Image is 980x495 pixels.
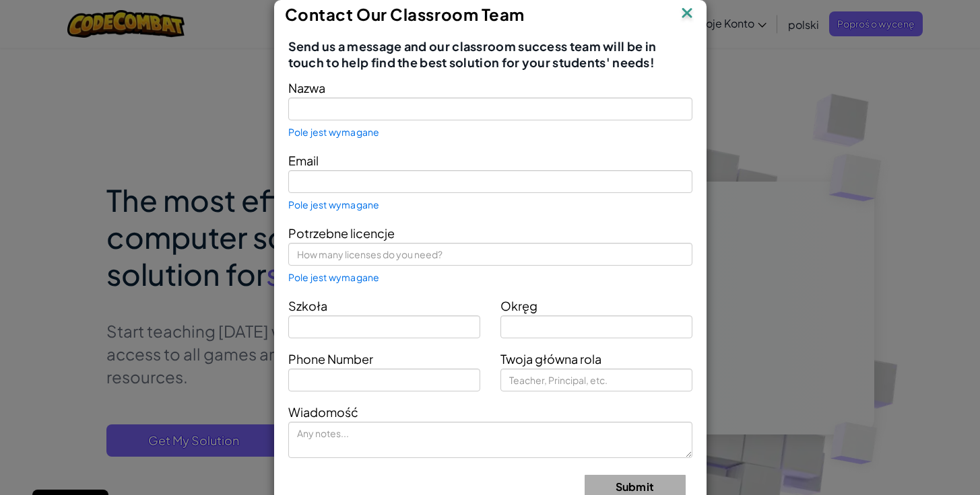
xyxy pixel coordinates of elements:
[288,298,327,313] span: Szkoła
[288,126,380,137] span: Pole jest wymagane
[288,153,319,168] span: Email
[500,298,537,313] span: Okręg
[288,351,373,367] span: Phone Number
[500,351,601,367] span: Twoja główna rola
[288,243,692,266] input: How many licenses do you need?
[288,199,380,210] span: Pole jest wymagane
[288,225,395,241] span: Potrzebne licencje
[288,272,380,282] span: Pole jest wymagane
[500,369,692,391] input: Teacher, Principal, etc.
[288,404,358,420] span: Wiadomość
[288,80,325,96] span: Nazwa
[288,38,692,71] span: Send us a message and our classroom success team will be in touch to help find the best solution ...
